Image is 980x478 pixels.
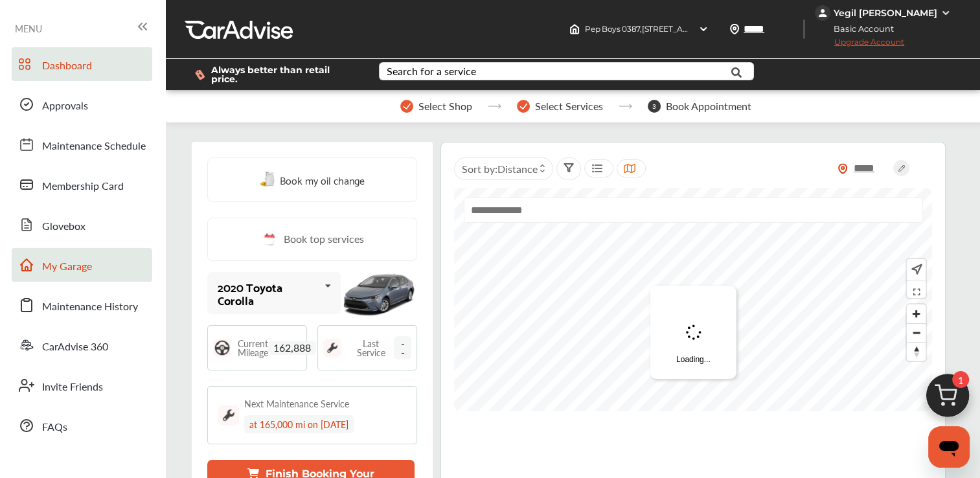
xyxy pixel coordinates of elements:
[348,339,394,357] span: Last Service
[218,280,319,306] div: 2020 Toyota Corolla
[12,248,152,282] a: My Garage
[211,65,358,84] span: Always better than retail price.
[284,231,364,247] span: Book top services
[238,339,268,357] span: Current Mileage
[12,87,152,121] a: Approvals
[907,343,926,361] span: Reset bearing to north
[12,369,152,402] a: Invite Friends
[461,161,537,176] span: Sort by :
[585,24,835,34] span: Pep Boys 0387 , [STREET_ADDRESS] [GEOGRAPHIC_DATA] , FL 33312
[218,405,239,426] img: maintenance_logo
[42,98,88,115] span: Approvals
[42,419,67,436] span: FAQs
[244,397,349,410] div: Next Maintenance Service
[834,7,937,19] div: Yegil [PERSON_NAME]
[650,286,736,379] div: Loading...
[42,379,103,396] span: Invite Friends
[12,328,152,362] a: CarAdvise 360
[729,24,740,34] img: location_vector.a44bc228.svg
[195,69,205,80] img: dollor_label_vector.a70140d1.svg
[815,5,830,21] img: jVpblrzwTbfkPYzPPzSLxeg0AAAAASUVORK5CYII=
[488,104,501,109] img: stepper-arrow.e24c07c6.svg
[12,168,152,201] a: Membership Card
[12,128,152,161] a: Maintenance Schedule
[42,178,124,195] span: Membership Card
[341,264,417,322] img: mobile_13483_st0640_046.jpg
[917,368,979,430] img: cart_icon.3d0951e8.svg
[803,19,804,39] img: header-divider.bc55588e.svg
[213,339,231,357] img: steering_logo
[907,324,926,342] span: Zoom out
[12,409,152,442] a: FAQs
[394,336,412,359] span: --
[907,323,926,342] button: Zoom out
[260,172,277,188] img: oil-change.e5047c97.svg
[244,415,354,433] div: at 165,000 mi on [DATE]
[323,339,341,357] img: maintenance_logo
[815,37,904,53] span: Upgrade Account
[42,58,92,74] span: Dashboard
[42,339,108,356] span: CarAdvise 360
[909,262,922,277] img: recenter.ce011a49.svg
[42,138,146,155] span: Maintenance Schedule
[928,426,970,468] iframe: Button to launch messaging window
[535,100,603,112] span: Select Services
[619,104,632,109] img: stepper-arrow.e24c07c6.svg
[42,299,138,315] span: Maintenance History
[454,188,932,411] canvas: Map
[816,22,904,36] span: Basic Account
[42,258,92,275] span: My Garage
[838,163,848,174] img: location_vector_orange.38f05af8.svg
[280,171,365,188] span: Book my oil change
[648,100,661,113] span: 3
[666,100,751,112] span: Book Appointment
[12,288,152,322] a: Maintenance History
[260,231,277,247] img: cal_icon.0803b883.svg
[42,218,85,235] span: Glovebox
[497,161,537,176] span: Distance
[387,66,476,76] div: Search for a service
[907,304,926,323] button: Zoom in
[517,100,530,113] img: stepper-checkmark.b5569197.svg
[15,23,42,34] span: MENU
[12,208,152,242] a: Glovebox
[940,8,951,18] img: WGsFRI8htEPBVLJbROoPRyZpYNWhNONpIPPETTm6eUC0GeLEiAAAAAElFTkSuQmCC
[400,100,413,113] img: stepper-checkmark.b5569197.svg
[569,24,580,34] img: header-home-logo.8d720a4f.svg
[268,341,316,355] span: 162,888
[260,171,365,188] a: Book my oil change
[207,218,418,261] a: Book top services
[418,100,472,112] span: Select Shop
[907,342,926,361] button: Reset bearing to north
[698,24,709,34] img: header-down-arrow.9dd2ce7d.svg
[952,371,969,388] span: 1
[12,47,152,81] a: Dashboard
